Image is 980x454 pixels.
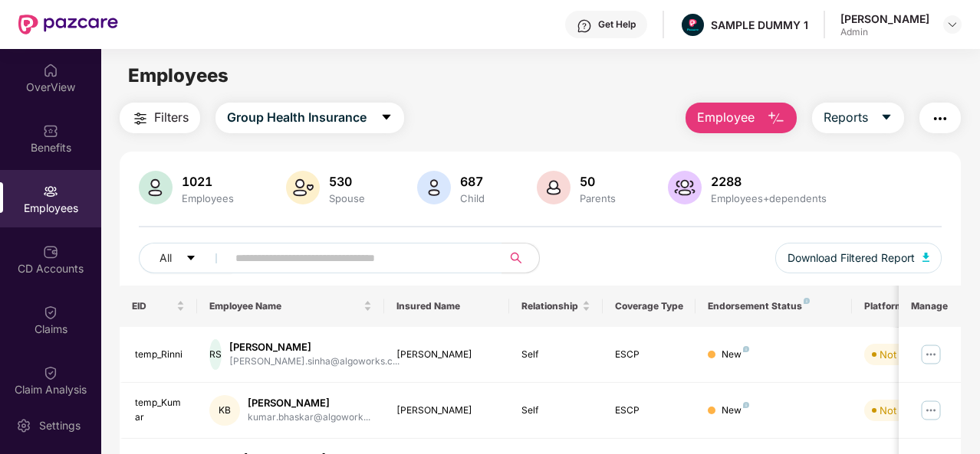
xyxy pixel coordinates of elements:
[668,171,702,204] img: svg+xml;base64,PHN2ZyB4bWxucz0iaHR0cDovL3d3dy53My5vcmcvMjAwMC9zdmciIHhtbG5zOnhsaW5rPSJodHRwOi8vd3...
[132,300,174,312] span: EID
[186,253,196,265] span: caret-down
[502,243,540,273] button: search
[326,192,368,204] div: Spouse
[18,15,118,34] img: New Pazcare Logo
[229,354,400,369] div: [PERSON_NAME].sinha@algoworks.c...
[743,402,749,408] img: svg+xml;base64,PHN2ZyB4bWxucz0iaHR0cDovL3d3dy53My5vcmcvMjAwMC9zdmciIHdpZHRoPSI4IiBoZWlnaHQ9IjgiIH...
[880,111,893,125] span: caret-down
[417,171,451,204] img: svg+xml;base64,PHN2ZyB4bWxucz0iaHR0cDovL3d3dy53My5vcmcvMjAwMC9zdmciIHhtbG5zOnhsaW5rPSJodHRwOi8vd3...
[43,123,58,139] img: svg+xml;base64,PHN2ZyBpZD0iQmVuZWZpdHMiIHhtbG5zPSJodHRwOi8vd3d3LnczLm9yZy8yMDAwL3N2ZyIgd2lkdGg9Ij...
[537,171,571,204] img: svg+xml;base64,PHN2ZyB4bWxucz0iaHR0cDovL3d3dy53My5vcmcvMjAwMC9zdmciIHhtbG5zOnhsaW5rPSJodHRwOi8vd3...
[931,109,949,128] img: svg+xml;base64,PHN2ZyB4bWxucz0iaHR0cDovL3d3dy53My5vcmcvMjAwMC9zdmciIHdpZHRoPSIyNCIgaGVpZ2h0PSIyNC...
[502,252,531,264] span: search
[457,174,488,189] div: 687
[812,103,904,133] button: Reportscaret-down
[120,286,198,327] th: EID
[880,403,936,418] div: Not Verified
[248,410,370,425] div: kumar.bhaskar@algowork...
[946,18,959,31] img: svg+xml;base64,PHN2ZyBpZD0iRHJvcGRvd24tMzJ4MzIiIHhtbG5zPSJodHRwOi8vd3d3LnczLm9yZy8yMDAwL3N2ZyIgd2...
[43,365,58,381] img: svg+xml;base64,PHN2ZyBpZD0iQ2xhaW0iIHhtbG5zPSJodHRwOi8vd3d3LnczLm9yZy8yMDAwL3N2ZyIgd2lkdGg9IjIwIi...
[840,26,929,38] div: Admin
[864,300,949,312] div: Platform Status
[120,103,200,133] button: Filters
[521,403,590,418] div: Self
[615,403,684,418] div: ESCP
[743,346,749,352] img: svg+xml;base64,PHN2ZyB4bWxucz0iaHR0cDovL3d3dy53My5vcmcvMjAwMC9zdmciIHdpZHRoPSI4IiBoZWlnaHQ9IjgiIH...
[229,340,400,354] div: [PERSON_NAME]
[139,171,173,204] img: svg+xml;base64,PHN2ZyB4bWxucz0iaHR0cDovL3d3dy53My5vcmcvMjAwMC9zdmciIHhtbG5zOnhsaW5rPSJodHRwOi8vd3...
[457,192,488,204] div: Child
[135,396,186,425] div: temp_Kumar
[43,244,58,260] img: svg+xml;base64,PHN2ZyBpZD0iQ0RfQWNjb3VudHMiIGRhdGEtbmFtZT0iQ0QgQWNjb3VudHMiIHhtbG5zPSJodHRwOi8vd3...
[919,342,943,367] img: manageButton
[16,418,31,433] img: svg+xml;base64,PHN2ZyBpZD0iU2V0dGluZy0yMHgyMCIgeG1sbnM9Imh0dHA6Ly93d3cudzMub3JnLzIwMDAvc3ZnIiB3aW...
[577,192,619,204] div: Parents
[131,109,150,128] img: svg+xml;base64,PHN2ZyB4bWxucz0iaHR0cDovL3d3dy53My5vcmcvMjAwMC9zdmciIHdpZHRoPSIyNCIgaGVpZ2h0PSIyNC...
[899,286,961,327] th: Manage
[722,403,749,418] div: New
[179,174,237,189] div: 1021
[209,395,240,426] div: KB
[43,305,58,320] img: svg+xml;base64,PHN2ZyBpZD0iQ2xhaW0iIHhtbG5zPSJodHRwOi8vd3d3LnczLm9yZy8yMDAwL3N2ZyIgd2lkdGg9IjIwIi...
[209,300,360,312] span: Employee Name
[521,348,590,362] div: Self
[708,174,830,189] div: 2288
[326,174,368,189] div: 530
[708,300,839,312] div: Endorsement Status
[35,418,85,433] div: Settings
[722,348,749,362] div: New
[197,286,384,327] th: Employee Name
[384,286,509,327] th: Insured Name
[509,286,603,327] th: Relationship
[880,347,936,362] div: Not Verified
[154,108,189,127] span: Filters
[711,18,808,32] div: SAMPLE DUMMY 1
[686,103,797,133] button: Employee
[396,403,497,418] div: [PERSON_NAME]
[521,300,579,312] span: Relationship
[286,171,320,204] img: svg+xml;base64,PHN2ZyB4bWxucz0iaHR0cDovL3d3dy53My5vcmcvMjAwMC9zdmciIHhtbG5zOnhsaW5rPSJodHRwOi8vd3...
[159,250,172,266] span: All
[682,14,704,36] img: Pazcare_Alternative_logo-01-01.png
[179,192,237,204] div: Employees
[788,250,915,266] span: Download Filtered Report
[840,11,929,26] div: [PERSON_NAME]
[922,253,930,262] img: svg+xml;base64,PHN2ZyB4bWxucz0iaHR0cDovL3d3dy53My5vcmcvMjAwMC9zdmciIHhtbG5zOnhsaW5rPSJodHRwOi8vd3...
[135,348,186,362] div: temp_Rinni
[775,243,942,273] button: Download Filtered Report
[43,63,58,78] img: svg+xml;base64,PHN2ZyBpZD0iSG9tZSIgeG1sbnM9Imh0dHA6Ly93d3cudzMub3JnLzIwMDAvc3ZnIiB3aWR0aD0iMjAiIG...
[215,103,404,133] button: Group Health Insurancecaret-down
[128,64,229,87] span: Employees
[603,286,696,327] th: Coverage Type
[577,174,619,189] div: 50
[396,348,497,362] div: [PERSON_NAME]
[598,18,636,31] div: Get Help
[209,339,222,370] div: RS
[767,109,785,128] img: svg+xml;base64,PHN2ZyB4bWxucz0iaHR0cDovL3d3dy53My5vcmcvMjAwMC9zdmciIHhtbG5zOnhsaW5rPSJodHRwOi8vd3...
[139,243,232,273] button: Allcaret-down
[697,108,755,127] span: Employee
[380,111,393,125] span: caret-down
[227,108,367,127] span: Group Health Insurance
[919,398,943,423] img: manageButton
[804,298,810,304] img: svg+xml;base64,PHN2ZyB4bWxucz0iaHR0cDovL3d3dy53My5vcmcvMjAwMC9zdmciIHdpZHRoPSI4IiBoZWlnaHQ9IjgiIH...
[708,192,830,204] div: Employees+dependents
[824,108,868,127] span: Reports
[577,18,592,34] img: svg+xml;base64,PHN2ZyBpZD0iSGVscC0zMngzMiIgeG1sbnM9Imh0dHA6Ly93d3cudzMub3JnLzIwMDAvc3ZnIiB3aWR0aD...
[43,184,58,199] img: svg+xml;base64,PHN2ZyBpZD0iRW1wbG95ZWVzIiB4bWxucz0iaHR0cDovL3d3dy53My5vcmcvMjAwMC9zdmciIHdpZHRoPS...
[615,348,684,362] div: ESCP
[248,396,370,410] div: [PERSON_NAME]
